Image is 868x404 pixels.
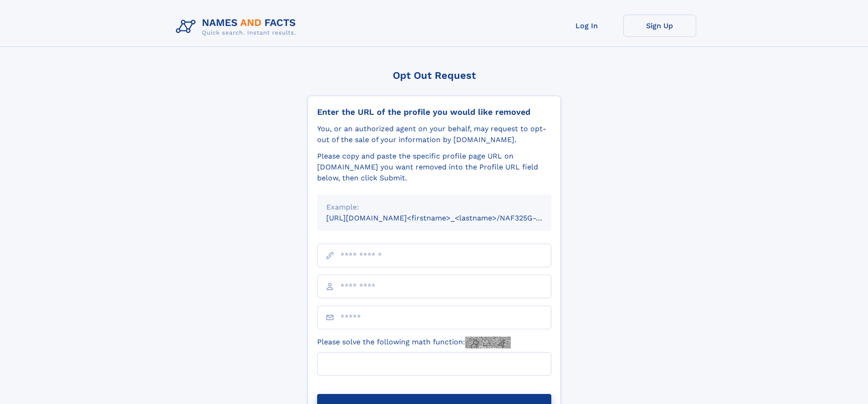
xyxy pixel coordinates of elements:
[317,123,551,145] div: You, or an authorized agent on your behalf, may request to opt-out of the sale of your informatio...
[317,337,511,348] label: Please solve the following math function:
[326,214,569,222] small: [URL][DOMAIN_NAME]<firstname>_<lastname>/NAF325G-xxxxxxxx
[326,202,542,213] div: Example:
[550,15,623,37] a: Log In
[317,107,551,117] div: Enter the URL of the profile you would like removed
[172,15,303,39] img: Logo Names and Facts
[623,15,696,37] a: Sign Up
[317,151,551,184] div: Please copy and paste the specific profile page URL on [DOMAIN_NAME] you want removed into the Pr...
[308,70,561,81] div: Opt Out Request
